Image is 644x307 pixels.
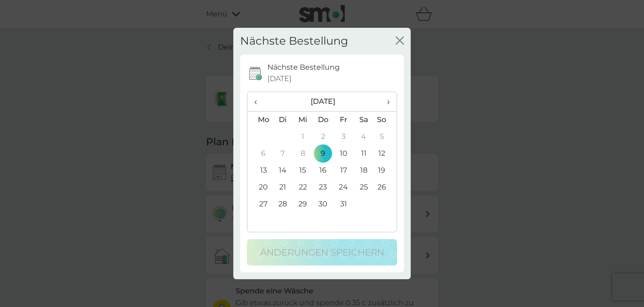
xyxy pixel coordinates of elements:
button: Schließen [396,36,404,46]
span: [DATE] [267,73,292,85]
td: 16 [313,162,333,179]
button: Änderungen speichern [247,239,397,266]
span: ‹ [254,92,266,111]
td: 27 [247,196,272,213]
td: 29 [293,196,313,213]
td: 19 [374,162,397,179]
td: 21 [272,179,293,196]
td: 10 [333,145,354,162]
td: 24 [333,179,354,196]
td: 28 [272,196,293,213]
td: 7 [272,145,293,162]
th: Mi [293,111,313,128]
td: 3 [333,128,354,145]
span: › [381,92,390,111]
td: 31 [333,196,354,213]
th: Mo [247,111,272,128]
td: 22 [293,179,313,196]
th: [DATE] [272,92,374,112]
td: 30 [313,196,333,213]
h2: Nächste Bestellung [240,35,348,48]
td: 26 [374,179,397,196]
td: 1 [293,128,313,145]
td: 8 [293,145,313,162]
td: 9 [313,145,333,162]
th: Do [313,111,333,128]
td: 13 [247,162,272,179]
td: 23 [313,179,333,196]
td: 17 [333,162,354,179]
td: 20 [247,179,272,196]
td: 2 [313,128,333,145]
td: 25 [353,179,374,196]
th: Sa [353,111,374,128]
td: 15 [293,162,313,179]
p: Änderungen speichern [260,245,384,260]
th: Di [272,111,293,128]
td: 6 [247,145,272,162]
th: So [374,111,397,128]
th: Fr [333,111,354,128]
p: Nächste Bestellung [267,61,340,73]
td: 14 [272,162,293,179]
td: 5 [374,128,397,145]
td: 18 [353,162,374,179]
td: 11 [353,145,374,162]
td: 12 [374,145,397,162]
td: 4 [353,128,374,145]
